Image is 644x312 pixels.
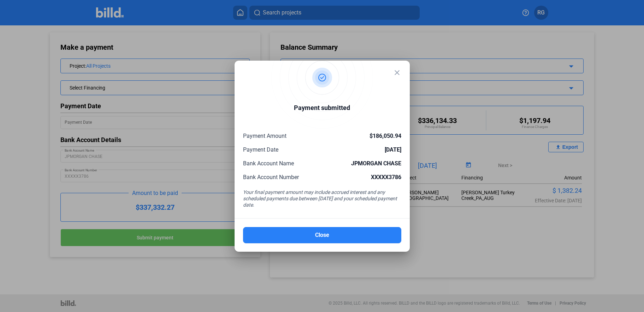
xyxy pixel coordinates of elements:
span: Bank Account Name [243,160,294,167]
button: Close [243,227,401,243]
div: Your final payment amount may include accrued interest and any scheduled payments due between [DA... [243,189,401,210]
span: XXXXX3786 [371,174,401,181]
span: JPMORGAN CHASE [351,160,401,167]
span: Payment Date [243,146,278,153]
mat-icon: close [393,68,401,77]
span: [DATE] [385,146,401,153]
span: Bank Account Number [243,174,299,181]
span: $186,050.94 [370,133,401,139]
div: Payment submitted [294,103,350,115]
span: Payment Amount [243,133,286,139]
